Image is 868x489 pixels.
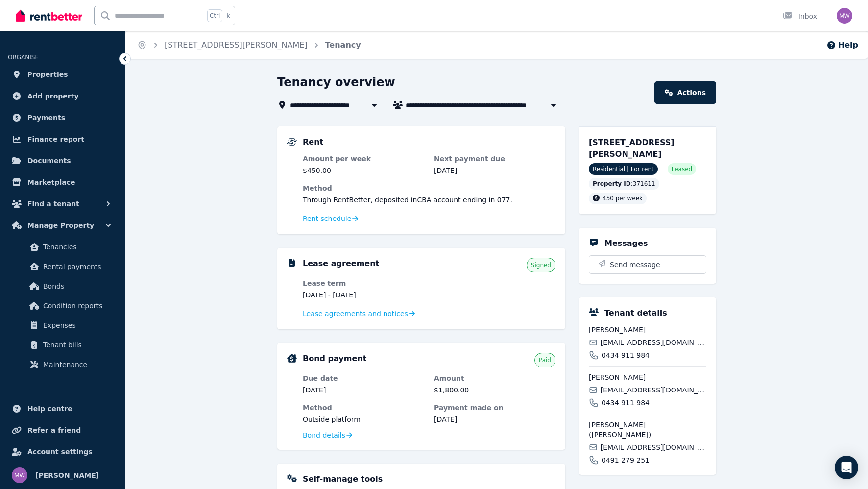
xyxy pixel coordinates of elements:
a: Bond details [303,430,352,440]
h5: Messages [604,238,648,249]
a: Actions [654,81,716,104]
span: Finance report [27,133,84,145]
span: Add property [27,90,79,102]
img: Rental Payments [287,138,297,146]
span: Help centre [27,403,72,415]
button: Send message [589,256,706,273]
span: [PERSON_NAME] [589,325,706,335]
span: [EMAIL_ADDRESS][DOMAIN_NAME] [601,385,706,395]
span: [EMAIL_ADDRESS][DOMAIN_NAME] [601,442,706,452]
dd: $1,800.00 [434,385,555,395]
span: k [226,12,230,20]
span: Expenses [43,319,109,331]
h5: Rent [303,136,323,148]
span: Maintenance [43,359,109,370]
span: [PERSON_NAME] [589,372,706,382]
span: Documents [27,155,71,167]
span: [PERSON_NAME] ([PERSON_NAME]) [589,420,706,440]
span: Send message [610,260,660,269]
span: ORGANISE [8,54,39,61]
span: Ctrl [207,9,222,22]
span: 0434 911 984 [602,350,650,360]
h5: Bond payment [303,353,366,365]
a: Help centre [8,399,117,418]
img: May Wong [837,8,852,24]
dd: [DATE] [434,166,555,175]
span: Lease agreements and notices [303,309,408,318]
div: Inbox [783,11,817,21]
a: [STREET_ADDRESS][PERSON_NAME] [165,40,308,49]
h1: Tenancy overview [277,74,395,90]
dd: Outside platform [303,415,424,424]
a: Add property [8,86,117,106]
a: Properties [8,65,117,84]
span: 450 per week [603,195,643,202]
dt: Method [303,403,424,413]
span: Find a tenant [27,198,79,210]
a: Condition reports [12,296,113,316]
dt: Amount [434,373,555,383]
a: Rent schedule [303,214,359,223]
dt: Next payment due [434,154,555,164]
a: Documents [8,151,117,171]
span: [PERSON_NAME] [35,469,99,481]
a: Marketplace [8,172,117,192]
span: Condition reports [43,300,109,312]
span: Paid [539,356,551,364]
button: Manage Property [8,216,117,235]
img: RentBetter [16,8,82,23]
span: Rental payments [43,261,109,272]
a: Payments [8,108,117,127]
span: [STREET_ADDRESS][PERSON_NAME] [589,138,675,159]
span: Tenant bills [43,339,109,351]
a: Tenancy [325,40,361,49]
img: May Wong [12,467,27,483]
a: Maintenance [12,355,113,374]
span: Leased [672,165,692,173]
a: Bonds [12,276,113,296]
span: 0434 911 984 [602,398,650,408]
a: Tenant bills [12,335,113,355]
img: Bond Details [287,354,297,363]
span: Refer a friend [27,424,81,436]
span: Bonds [43,280,109,292]
dt: Payment made on [434,403,555,413]
a: Refer a friend [8,420,117,440]
button: Find a tenant [8,194,117,214]
div: : 371611 [589,178,659,190]
dd: [DATE] [303,385,424,395]
dd: $450.00 [303,166,424,175]
span: Rent schedule [303,214,351,223]
span: Manage Property [27,220,94,231]
span: Marketplace [27,176,75,188]
h5: Lease agreement [303,258,379,269]
span: Bond details [303,430,345,440]
span: Residential | For rent [589,163,658,175]
h5: Self-manage tools [303,473,383,485]
dd: [DATE] - [DATE] [303,290,424,300]
span: [EMAIL_ADDRESS][DOMAIN_NAME] [601,338,706,347]
span: Through RentBetter , deposited in CBA account ending in 077 . [303,196,512,204]
dt: Due date [303,373,424,383]
span: Tenancies [43,241,109,253]
span: 0491 279 251 [602,455,650,465]
a: Rental payments [12,257,113,276]
a: Finance report [8,129,117,149]
a: Expenses [12,316,113,335]
dd: [DATE] [434,415,555,424]
span: Payments [27,112,65,123]
dt: Amount per week [303,154,424,164]
dt: Method [303,183,555,193]
span: Properties [27,69,68,80]
h5: Tenant details [604,307,667,319]
span: Property ID [593,180,631,188]
a: Account settings [8,442,117,462]
a: Lease agreements and notices [303,309,415,318]
span: Signed [531,261,551,269]
nav: Breadcrumb [125,31,373,59]
span: Account settings [27,446,93,458]
dt: Lease term [303,278,424,288]
a: Tenancies [12,237,113,257]
div: Open Intercom Messenger [835,456,858,479]
button: Help [826,39,858,51]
